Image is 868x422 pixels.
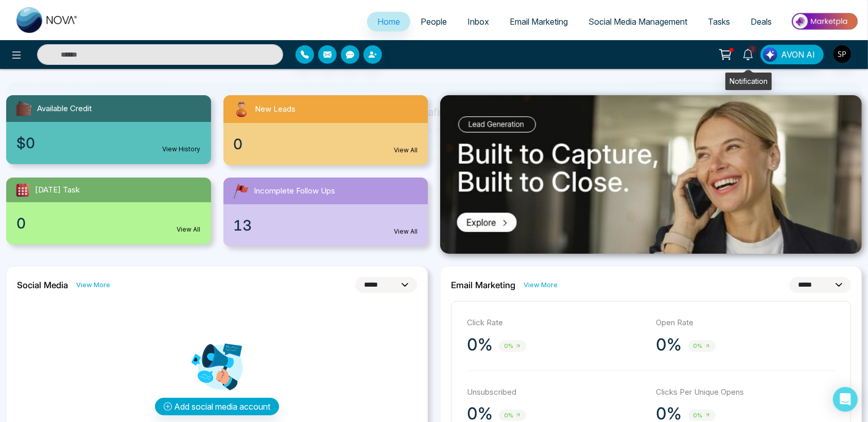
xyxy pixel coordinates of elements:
[467,317,646,329] p: Click Rate
[688,410,716,421] span: 0%
[16,7,78,33] img: Nova CRM Logo
[725,73,772,90] div: Notification
[833,387,858,412] div: Open Intercom Messenger
[781,48,815,61] span: AVON AI
[834,45,851,63] img: User Avatar
[177,225,201,234] a: View All
[377,16,400,27] span: Home
[760,45,824,64] button: AVON AI
[394,146,418,155] a: View All
[787,10,862,33] img: Market-place.gif
[451,280,515,290] h2: Email Marketing
[192,341,243,393] img: Analytics png
[234,133,243,155] span: 0
[740,12,782,31] a: Deals
[76,280,110,290] a: View More
[394,227,418,236] a: View All
[17,280,68,290] h2: Social Media
[698,12,740,31] a: Tasks
[421,16,447,27] span: People
[763,47,777,62] img: Lead Flow
[748,45,757,54] span: 3
[16,213,26,234] span: 0
[217,178,435,247] a: Incomplete Follow Ups13View All
[254,185,336,197] span: Incomplete Follow Ups
[37,103,92,115] span: Available Credit
[578,12,698,31] a: Social Media Management
[656,317,836,329] p: Open Rate
[736,45,760,63] a: 3
[234,215,252,236] span: 13
[35,184,80,196] span: [DATE] Task
[16,132,35,154] span: $0
[255,103,296,115] span: New Leads
[688,340,716,352] span: 0%
[232,182,250,200] img: followUps.svg
[155,398,279,415] button: Add social media account
[467,335,493,355] p: 0%
[14,182,31,198] img: todayTask.svg
[367,12,410,31] a: Home
[410,12,457,31] a: People
[499,340,526,352] span: 0%
[217,95,435,165] a: New Leads0View All
[499,410,526,421] span: 0%
[467,386,646,398] p: Unsubscribed
[656,386,836,398] p: Clicks Per Unique Opens
[457,12,499,31] a: Inbox
[163,145,201,154] a: View History
[588,16,687,27] span: Social Media Management
[440,95,862,254] img: .
[14,99,33,118] img: availableCredit.svg
[656,335,682,355] p: 0%
[708,16,730,27] span: Tasks
[510,16,568,27] span: Email Marketing
[524,280,558,290] a: View More
[467,16,489,27] span: Inbox
[751,16,772,27] span: Deals
[499,12,578,31] a: Email Marketing
[232,99,251,119] img: newLeads.svg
